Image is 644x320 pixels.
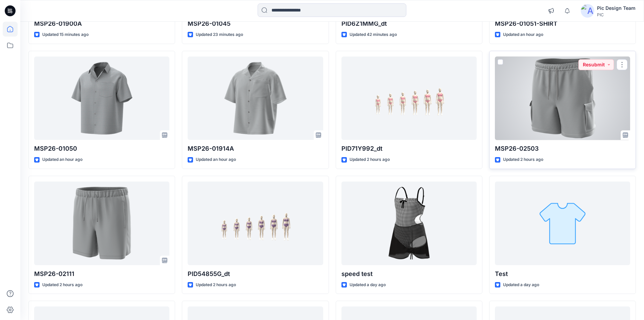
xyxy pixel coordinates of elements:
p: Updated an hour ago [42,156,82,163]
p: MSP26-01045 [188,19,323,28]
a: MSP26-01914A [188,57,323,140]
p: MSP26-01900A [34,19,169,28]
p: PID54855G_dt [188,269,323,279]
div: Pic Design Team [597,4,636,12]
a: PID71Y992_dt [341,57,477,140]
p: MSP26-02503 [495,144,630,153]
p: Updated 2 hours ago [503,156,543,163]
p: MSP26-01914A [188,144,323,153]
div: PIC [597,12,636,17]
p: MSP26-02111 [34,269,169,279]
p: Updated 2 hours ago [350,156,390,163]
p: Updated 2 hours ago [42,281,82,289]
a: MSP26-02111 [34,182,169,265]
a: MSP26-02503 [495,57,630,140]
a: PID54855G_dt [188,182,323,265]
p: PID71Y992_dt [341,144,477,153]
img: avatar [581,4,594,18]
a: speed test [341,182,477,265]
p: Updated 2 hours ago [196,281,236,289]
p: Test [495,269,630,279]
p: Updated an hour ago [503,31,543,38]
p: MSP26-01050 [34,144,169,153]
p: Updated a day ago [503,281,539,289]
p: Updated an hour ago [196,156,236,163]
p: Updated 23 minutes ago [196,31,243,38]
p: Updated 42 minutes ago [350,31,397,38]
a: MSP26-01050 [34,57,169,140]
p: Updated a day ago [350,281,386,289]
p: Updated 15 minutes ago [42,31,89,38]
p: speed test [341,269,477,279]
p: MSP26-01051-SHIRT [495,19,630,28]
a: Test [495,182,630,265]
p: PID6Z1MMG_dt [341,19,477,28]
